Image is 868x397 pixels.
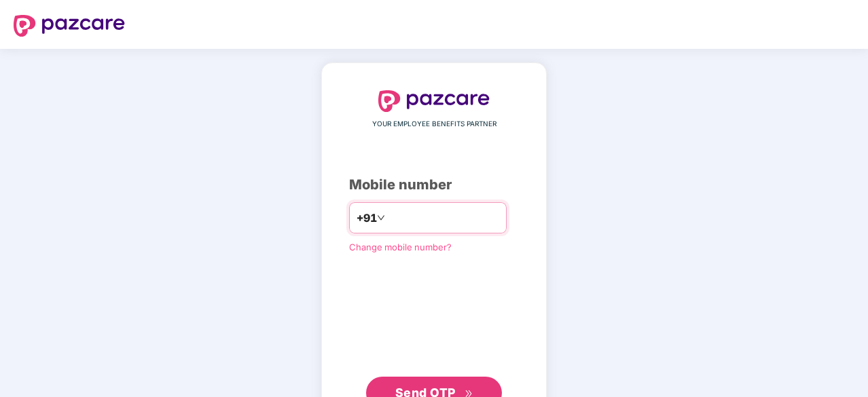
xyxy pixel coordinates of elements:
div: Mobile number [349,174,519,195]
span: +91 [357,210,377,227]
span: down [377,214,385,222]
img: logo [14,15,125,37]
img: logo [378,90,490,112]
span: YOUR EMPLOYEE BENEFITS PARTNER [372,119,496,130]
a: Change mobile number? [349,242,452,252]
